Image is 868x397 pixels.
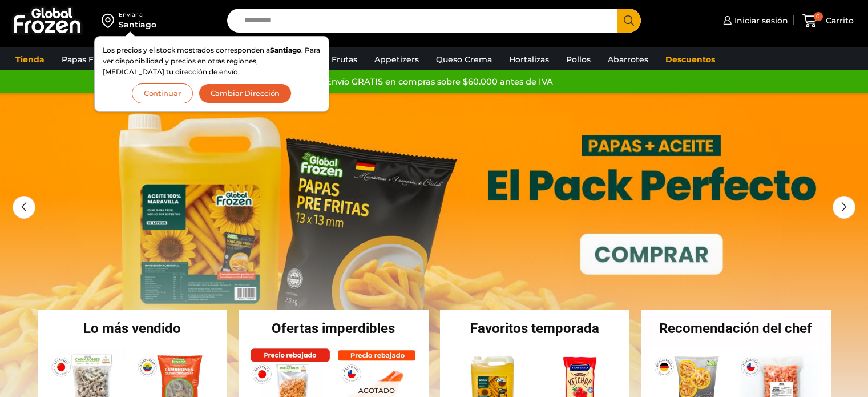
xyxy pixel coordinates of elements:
[56,49,117,70] a: Papas Fritas
[720,9,788,32] a: Iniciar sesión
[814,12,823,21] span: 0
[239,322,429,335] h2: Ofertas imperdibles
[440,322,630,335] h2: Favoritos temporada
[617,9,641,33] button: Search button
[102,11,119,30] img: address-field-icon.svg
[270,46,301,54] strong: Santiago
[732,15,788,26] span: Iniciar sesión
[132,83,193,103] button: Continuar
[430,49,498,70] a: Queso Crema
[119,11,156,19] div: Enviar a
[503,49,555,70] a: Hortalizas
[38,322,228,335] h2: Lo más vendido
[823,15,854,26] span: Carrito
[199,83,292,103] button: Cambiar Dirección
[602,49,654,70] a: Abarrotes
[641,322,831,335] h2: Recomendación del chef
[800,7,857,34] a: 0 Carrito
[660,49,721,70] a: Descuentos
[10,49,50,70] a: Tienda
[103,45,321,78] p: Los precios y el stock mostrados corresponden a . Para ver disponibilidad y precios en otras regi...
[369,49,425,70] a: Appetizers
[833,196,855,219] div: Next slide
[119,19,156,30] div: Santiago
[560,49,596,70] a: Pollos
[13,196,35,219] div: Previous slide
